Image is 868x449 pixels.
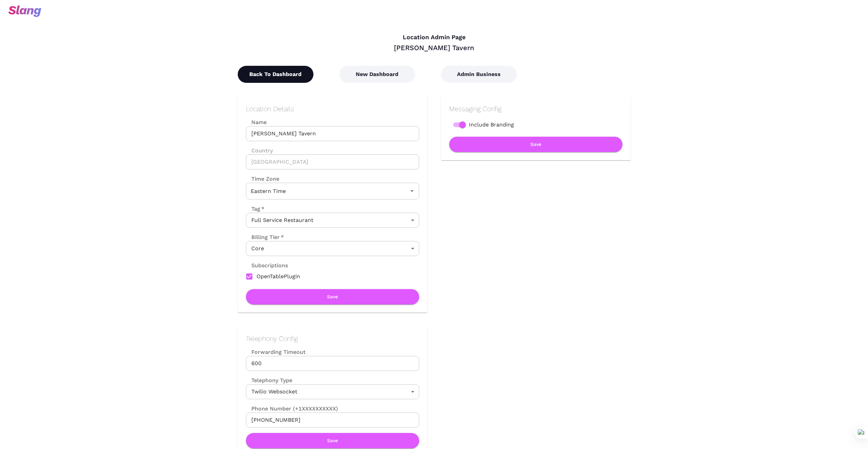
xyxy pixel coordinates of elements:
[238,66,313,83] button: Back To Dashboard
[246,348,419,356] label: Forwarding Timeout
[441,66,517,83] button: Admin Business
[449,105,622,113] h2: Messaging Config
[339,71,415,77] a: New Dashboard
[469,121,514,129] span: Include Branding
[246,405,419,413] label: Phone Number (+1XXXXXXXXXX)
[246,205,264,213] label: Tag
[246,105,419,113] h2: Location Details
[246,175,419,183] label: Time Zone
[246,433,419,448] button: Save
[246,241,419,256] div: Core
[246,376,292,384] label: Telephony Type
[246,261,288,269] label: Subscriptions
[246,289,419,304] button: Save
[246,384,419,399] div: Twilio Websocket
[441,71,517,77] a: Admin Business
[238,43,631,52] div: [PERSON_NAME] Tavern
[246,147,419,154] label: Country
[256,272,300,281] span: OpenTablePlugin
[238,71,313,77] a: Back To Dashboard
[407,186,417,196] button: Open
[238,34,631,41] h4: Location Admin Page
[8,5,41,17] img: svg+xml;base64,PHN2ZyB3aWR0aD0iOTciIGhlaWdodD0iMzQiIHZpZXdCb3g9IjAgMCA5NyAzNCIgZmlsbD0ibm9uZSIgeG...
[246,334,419,343] h2: Telephony Config
[246,118,419,126] label: Name
[246,233,284,241] label: Billing Tier
[339,66,415,83] button: New Dashboard
[449,137,622,152] button: Save
[246,213,419,228] div: Full Service Restaurant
